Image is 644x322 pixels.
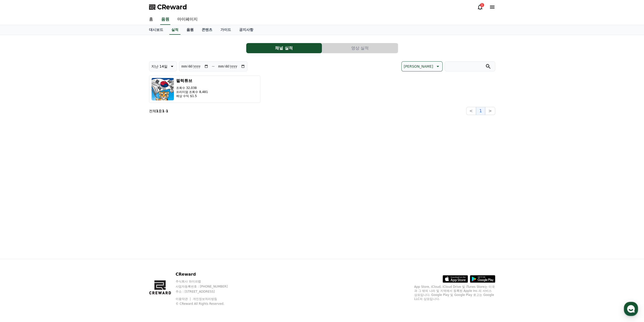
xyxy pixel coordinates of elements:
[246,43,322,53] a: 채널 실적
[322,43,398,53] button: 영상 실적
[404,63,433,70] p: [PERSON_NAME]
[149,3,187,11] a: CReward
[157,3,187,11] span: CReward
[166,109,168,113] strong: 1
[477,4,483,10] a: 1
[176,285,237,289] p: 사업자등록번호 : [PHONE_NUMBER]
[149,108,168,113] p: 전체 중 -
[78,168,84,172] span: 설정
[16,168,19,172] span: 홈
[176,78,208,84] h3: 펄럭튜브
[176,90,208,94] p: 프리미엄 조회수 8,481
[145,25,167,35] a: 대시보드
[176,271,237,277] p: CReward
[176,290,237,294] p: 주소 : [STREET_ADDRESS]
[476,107,485,115] button: 1
[162,109,164,113] strong: 1
[176,302,237,306] p: © CReward All Rights Reserved.
[176,279,237,283] p: 주식회사 와이피랩
[33,161,65,173] a: 대화
[485,107,495,115] button: >
[2,161,33,173] a: 홈
[246,43,322,53] button: 채널 실적
[149,75,260,103] button: 펄럭튜브 조회수 32,038 프리미엄 조회수 8,481 예상 수익 $1.5
[65,161,97,173] a: 설정
[212,63,215,69] p: ~
[322,43,398,53] a: 영상 실적
[151,78,174,101] img: 펄럭튜브
[401,61,442,71] button: [PERSON_NAME]
[182,25,198,35] a: 음원
[193,297,217,301] a: 개인정보처리방침
[235,25,257,35] a: 공지사항
[414,285,495,301] p: App Store, iCloud, iCloud Drive 및 iTunes Store는 미국과 그 밖의 나라 및 지역에서 등록된 Apple Inc.의 서비스 상표입니다. Goo...
[46,168,52,173] span: 대화
[176,86,208,90] p: 조회수 32,038
[169,25,180,35] a: 실적
[151,63,168,70] p: 지난 14일
[173,14,202,25] a: 마이페이지
[156,109,159,113] strong: 1
[176,297,192,301] a: 이용약관
[466,107,476,115] button: <
[216,25,235,35] a: 가이드
[149,61,177,71] button: 지난 14일
[160,14,170,25] a: 음원
[145,14,157,25] a: 홈
[176,94,208,98] p: 예상 수익 $1.5
[480,3,484,7] div: 1
[198,25,216,35] a: 콘텐츠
